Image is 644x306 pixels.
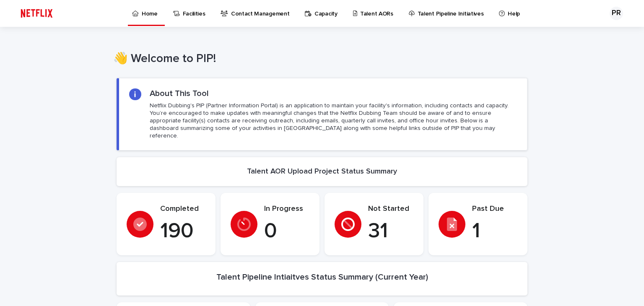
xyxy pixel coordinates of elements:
p: Past Due [472,205,517,214]
h2: Talent Pipeline Intiaitves Status Summary (Current Year) [216,272,428,282]
h2: Talent AOR Upload Project Status Summary [247,167,397,176]
p: 1 [472,219,517,244]
img: ifQbXi3ZQGMSEF7WDB7W [17,5,57,22]
h2: About This Tool [150,88,209,99]
p: In Progress [264,205,309,214]
div: PR [610,7,623,20]
p: 190 [160,219,205,244]
p: Netflix Dubbing's PIP (Partner Information Portal) is an application to maintain your facility's ... [150,102,517,140]
p: 0 [264,219,309,244]
h1: 👋 Welcome to PIP! [113,52,524,66]
p: Not Started [368,205,413,214]
p: Completed [160,205,205,214]
p: 31 [368,219,413,244]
